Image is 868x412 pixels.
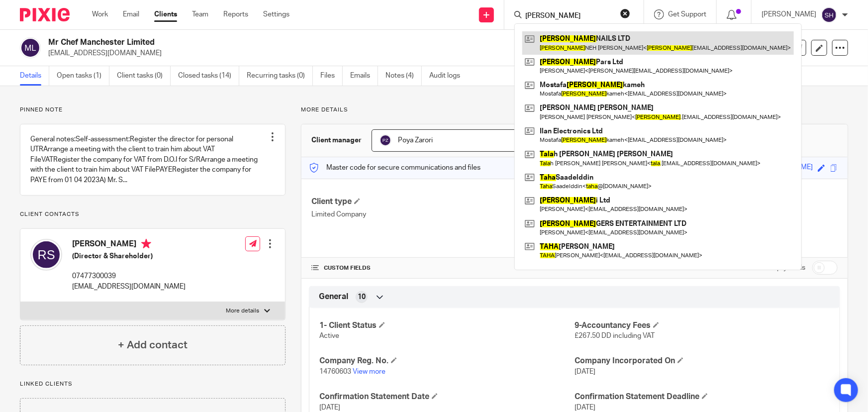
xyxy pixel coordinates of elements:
p: [EMAIL_ADDRESS][DOMAIN_NAME] [48,48,713,58]
a: Emails [350,66,378,86]
button: Clear [620,8,630,18]
span: [DATE] [575,368,595,375]
a: Reports [223,9,248,19]
a: Files [320,66,343,86]
img: svg%3E [30,239,62,271]
a: View more [353,368,386,375]
h4: + Add contact [118,337,188,353]
img: svg%3E [20,37,41,58]
img: Pixie [20,8,70,21]
a: Clients [154,9,177,19]
h4: Confirmation Statement Date [319,392,575,402]
p: More details [301,106,848,114]
p: [PERSON_NAME] [762,9,816,19]
h4: Confirmation Statement Deadline [575,392,830,402]
span: [DATE] [319,404,340,411]
a: Team [192,9,208,19]
a: Open tasks (1) [57,66,109,86]
a: Settings [263,9,289,19]
a: Closed tasks (14) [178,66,239,86]
h4: Client type [311,197,575,207]
img: svg%3E [380,134,391,146]
p: Limited Company [311,209,575,219]
p: 07477300039 [72,271,186,281]
h4: CUSTOM FIELDS [311,264,575,272]
a: Recurring tasks (0) [247,66,313,86]
p: Pinned note [20,106,286,114]
h4: Company Incorporated On [575,356,830,366]
span: Poya Zarori [398,137,433,144]
h5: (Director & Shareholder) [72,251,186,261]
h4: [PERSON_NAME] [72,239,186,251]
p: More details [226,307,259,315]
i: Primary [141,239,151,249]
h2: Mr Chef Manchester Limited [48,37,580,48]
a: Work [92,9,108,19]
a: Notes (4) [386,66,422,86]
h4: 9-Accountancy Fees [575,320,830,331]
img: svg%3E [821,7,837,23]
a: Audit logs [429,66,468,86]
a: Email [123,9,139,19]
span: Active [319,332,339,339]
h3: Client manager [311,135,362,145]
p: Client contacts [20,210,286,218]
a: Client tasks (0) [117,66,171,86]
span: 14760603 [319,368,351,375]
h4: 1- Client Status [319,320,575,331]
h4: Company Reg. No. [319,356,575,366]
p: Linked clients [20,380,286,388]
p: Master code for secure communications and files [309,163,481,173]
p: [EMAIL_ADDRESS][DOMAIN_NAME] [72,282,186,292]
span: General [319,292,348,302]
span: 10 [358,292,366,302]
a: Details [20,66,49,86]
span: Get Support [668,11,706,18]
span: £267.50 DD including VAT [575,332,655,339]
input: Search [524,12,614,21]
span: [DATE] [575,404,595,411]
